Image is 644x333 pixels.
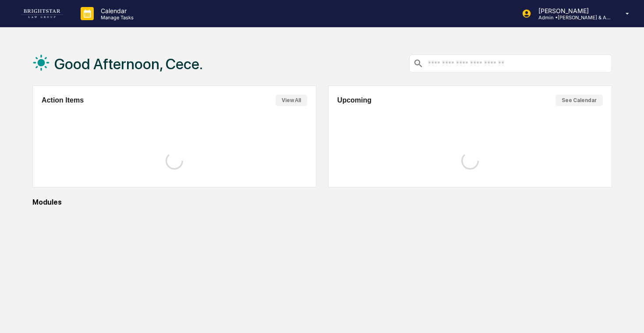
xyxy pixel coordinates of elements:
[531,7,613,14] p: [PERSON_NAME]
[94,14,138,21] p: Manage Tasks
[42,96,84,104] h2: Action Items
[337,96,372,104] h2: Upcoming
[21,9,63,18] img: logo
[276,95,307,106] button: View All
[531,14,613,21] p: Admin • [PERSON_NAME] & Associates
[32,198,612,206] div: Modules
[54,55,203,73] h1: Good Afternoon, Cece.
[556,95,603,106] button: See Calendar
[94,7,138,14] p: Calendar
